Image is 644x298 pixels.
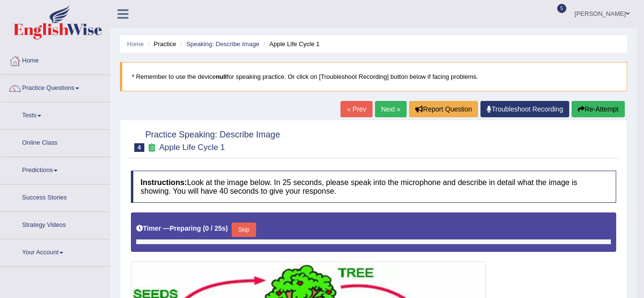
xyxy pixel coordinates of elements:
[261,39,319,49] li: Apple Life Cycle 1
[226,224,228,232] b: )
[136,225,228,232] h5: Timer —
[0,75,110,99] a: Practice Questions
[0,157,110,181] a: Predictions
[131,171,616,203] h4: Look at the image below. In 25 seconds, please speak into the microphone and describe in detail w...
[147,143,157,152] small: Exam occurring question
[170,224,201,232] b: Preparing
[0,185,110,209] a: Success Stories
[141,178,187,186] b: Instructions:
[557,4,567,13] span: 5
[205,224,226,232] b: 0 / 25s
[409,101,478,117] button: Report Question
[120,62,627,91] blockquote: * Remember to use the device for speaking practice. Or click on [Troubleshoot Recording] button b...
[0,48,110,72] a: Home
[480,101,569,117] a: Troubleshoot Recording
[572,101,625,117] button: Re-Attempt
[127,40,144,48] a: Home
[340,101,372,117] a: « Prev
[216,73,227,80] b: null
[134,143,144,152] span: 4
[0,130,110,154] a: Online Class
[0,239,110,263] a: Your Account
[131,128,280,152] h2: Practice Speaking: Describe Image
[232,223,256,237] button: Skip
[159,143,225,152] small: Apple Life Cycle 1
[0,212,110,236] a: Strategy Videos
[203,224,205,232] b: (
[186,40,259,48] a: Speaking: Describe Image
[145,39,176,49] li: Practice
[0,102,110,126] a: Tests
[375,101,407,117] a: Next »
